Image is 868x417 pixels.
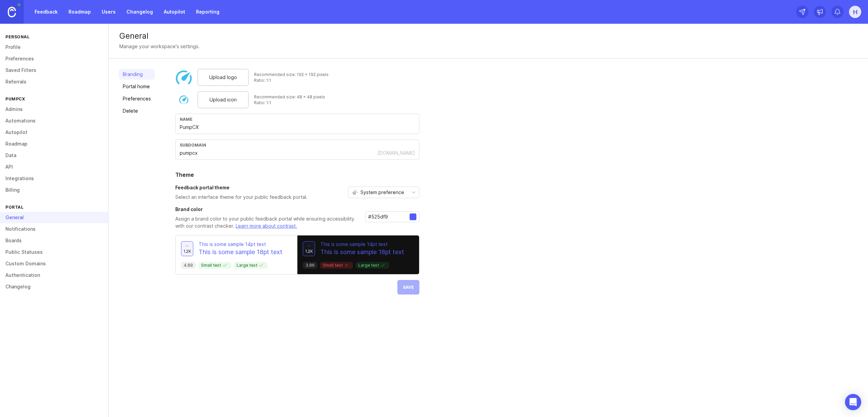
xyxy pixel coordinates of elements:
div: Recommended size: 48 x 48 pixels [254,94,325,100]
a: Roadmap [64,6,95,18]
p: Large text [358,263,387,268]
p: Small text [323,263,350,268]
span: Upload logo [209,74,237,81]
div: .[DOMAIN_NAME] [376,150,415,156]
h3: Brand color [175,206,360,213]
div: Ratio: 1:1 [254,77,329,83]
img: Canny Home [8,7,16,17]
p: This is some sample 18pt text [199,248,282,257]
button: 1.2k [303,241,315,256]
a: Portal home [119,81,155,92]
a: Reporting [192,6,223,18]
span: System preference [360,189,404,196]
div: Ratio: 1:1 [254,100,325,106]
p: Large text [237,263,265,268]
div: subdomain [180,143,415,148]
p: Select an interface theme for your public feedback portal. [175,194,308,201]
p: Assign a brand color to your public feedback portal while ensuring accessibility with our contras... [175,215,360,230]
a: Branding [119,69,155,80]
div: Name [180,117,415,122]
p: 4.89 [184,263,193,268]
button: H [849,6,861,18]
p: This is some sample 14pt text [320,241,404,248]
p: This is some sample 14pt text [199,241,282,248]
div: Manage your workspace's settings. [119,43,200,50]
span: Upload icon [210,96,237,103]
div: General [119,32,857,40]
h3: Feedback portal theme [175,184,308,191]
p: 3.86 [305,263,315,268]
h2: Theme [175,171,419,179]
svg: prefix icon SunMoon [352,190,358,195]
div: Open Intercom Messenger [845,394,861,410]
a: Delete [119,106,155,116]
p: This is some sample 18pt text [320,248,404,257]
a: Changelog [122,6,157,18]
div: Recommended size: 192 x 192 pixels [254,72,329,77]
a: Feedback [31,6,62,18]
a: Learn more about contrast. [236,223,297,229]
a: Preferences [119,93,155,104]
div: toggle menu [348,187,419,198]
input: Subdomain [180,149,376,157]
p: Small text [201,263,229,268]
span: 1.2k [305,248,313,254]
button: 1.2k [181,241,193,256]
a: Users [98,6,120,18]
a: Autopilot [160,6,189,18]
span: 1.2k [183,248,191,254]
svg: toggle icon [408,190,419,195]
